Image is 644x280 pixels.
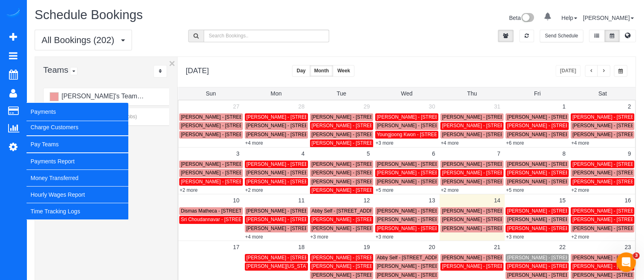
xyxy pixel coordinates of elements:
ul: Payments [26,119,128,220]
span: [PERSON_NAME] - [STREET_ADDRESS] [312,179,404,184]
a: +5 more [376,187,393,193]
a: Money Transferred [26,170,128,186]
span: [PERSON_NAME] - [STREET_ADDRESS] [442,114,534,120]
span: [PERSON_NAME] - [STREET_ADDRESS][PERSON_NAME] [507,179,639,184]
iframe: Intercom live chat [616,252,636,272]
button: Send Schedule [540,30,583,42]
span: [PERSON_NAME] - [STREET_ADDRESS][US_STATE] [507,255,626,260]
span: Abby Self - [STREET_ADDRESS] [312,208,385,214]
span: [PERSON_NAME] - [STREET_ADDRESS] [507,114,599,120]
a: 22 [555,241,570,253]
span: Payments [26,102,128,121]
a: 31 [490,100,505,113]
span: [PERSON_NAME] - [STREET_ADDRESS][PERSON_NAME] [181,170,313,176]
span: Fri [534,90,541,97]
span: [PERSON_NAME] - [STREET_ADDRESS] [312,140,404,146]
button: Day [292,65,310,77]
a: +3 more [310,234,328,240]
span: [PERSON_NAME] - [STREET_ADDRESS] [507,170,599,176]
a: 19 [359,241,374,253]
a: 14 [490,194,505,206]
span: [PERSON_NAME]'s Team [60,93,137,100]
span: [PERSON_NAME] - [STREET_ADDRESS] [377,263,469,269]
a: +2 more [571,234,589,240]
a: 18 [294,241,309,253]
span: [PERSON_NAME] - [STREET_ADDRESS][PERSON_NAME] [181,179,313,184]
a: +3 more [506,234,524,240]
span: [PERSON_NAME] - [STREET_ADDRESS][PERSON_NAME] [246,161,378,167]
a: 2 [624,100,635,113]
span: [PERSON_NAME] - [STREET_ADDRESS] [442,263,534,269]
a: +6 more [506,140,524,146]
span: Wed [401,90,413,97]
a: +4 more [441,140,459,146]
a: 3 [232,148,244,160]
span: [PERSON_NAME] - [STREET_ADDRESS] [377,161,469,167]
a: 5 [363,148,374,160]
a: 1 [558,100,570,113]
span: [PERSON_NAME] - [STREET_ADDRESS] Se, Marietta, GA 30067 [377,208,521,214]
span: [PERSON_NAME] - [STREET_ADDRESS] [377,114,469,120]
span: All Bookings (202) [42,35,119,45]
button: Month [310,65,333,77]
a: Help [561,15,577,21]
a: 20 [424,241,439,253]
span: [PERSON_NAME] - [STREET_ADDRESS][PERSON_NAME] [181,132,313,137]
span: Sat [598,90,607,97]
a: 4 [297,148,309,160]
span: [PERSON_NAME] - [STREET_ADDRESS][PERSON_NAME] [246,208,378,214]
span: [PERSON_NAME] - [STREET_ADDRESS][PERSON_NAME] [442,255,574,260]
button: [DATE] [556,65,581,77]
span: [PERSON_NAME] - [STREET_ADDRESS][US_STATE] [442,170,561,176]
span: [PERSON_NAME] - [STREET_ADDRESS] [246,226,338,231]
button: All Bookings (202) [35,30,132,50]
span: [PERSON_NAME] - [STREET_ADDRESS] [507,132,599,137]
a: +4 more [245,234,263,240]
button: × [169,58,175,69]
img: Automaid Logo [5,8,21,20]
span: [PERSON_NAME] - [STREET_ADDRESS][PERSON_NAME] [246,255,378,260]
a: [PERSON_NAME] [583,15,634,21]
span: [PERSON_NAME] - [STREET_ADDRESS][PERSON_NAME] [507,123,639,128]
a: +2 more [180,187,198,193]
a: Beta [509,15,534,21]
span: [PERSON_NAME] - [STREET_ADDRESS] [442,161,534,167]
span: [PERSON_NAME] - [STREET_ADDRESS][US_STATE] [442,123,561,128]
span: [PERSON_NAME] - [STREET_ADDRESS][PERSON_NAME] [377,272,509,278]
a: +5 more [506,187,524,193]
span: [PERSON_NAME] - [STREET_ADDRESS][PERSON_NAME] [507,226,639,231]
span: [PERSON_NAME] - [STREET_ADDRESS] [507,263,599,269]
span: [PERSON_NAME] - [STREET_ADDRESS][PERSON_NAME] [442,217,574,222]
span: [PERSON_NAME] - [STREET_ADDRESS] [312,114,404,120]
span: [PERSON_NAME] - [STREET_ADDRESS] [181,161,273,167]
span: [PERSON_NAME] - [STREET_ADDRESS][PERSON_NAME] [312,132,444,137]
a: 10 [229,194,244,206]
span: [PERSON_NAME] - [STREET_ADDRESS] [442,132,534,137]
span: [PERSON_NAME] - [STREET_ADDRESS] [507,217,599,222]
span: [PERSON_NAME] - [STREET_ADDRESS] [442,208,534,214]
span: [PERSON_NAME] - [STREET_ADDRESS] [507,208,599,214]
a: +4 more [571,140,589,146]
a: +2 more [245,187,263,193]
span: [PERSON_NAME] - [STREET_ADDRESS] [312,263,404,269]
span: Abby Self - [STREET_ADDRESS] [377,255,450,260]
a: 21 [490,241,505,253]
a: Charge Customers [26,119,128,135]
a: 28 [294,100,309,113]
span: Dismas Matheca - [STREET_ADDRESS] [181,208,269,214]
span: [PERSON_NAME] - [STREET_ADDRESS] [442,226,534,231]
a: 17 [229,241,244,253]
span: [PERSON_NAME] - [STREET_ADDRESS] [377,170,469,176]
a: Pay Teams [26,136,128,152]
a: +3 more [376,234,393,240]
a: Time Tracking Logs [26,203,128,219]
span: [PERSON_NAME] - [STREET_ADDRESS] [377,217,469,222]
a: 13 [424,194,439,206]
a: +2 more [441,187,459,193]
span: [PERSON_NAME] - [STREET_ADDRESS] [246,114,338,120]
a: 27 [229,100,244,113]
span: [PERSON_NAME] - [STREET_ADDRESS][PERSON_NAME] [181,123,313,128]
a: 29 [359,100,374,113]
span: Thu [467,90,477,97]
span: [PERSON_NAME][US_STATE] - [STREET_ADDRESS] [246,263,365,269]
